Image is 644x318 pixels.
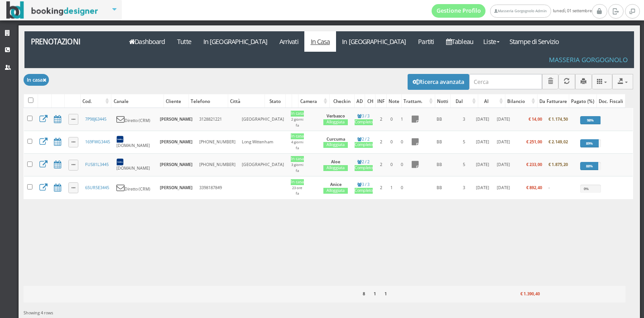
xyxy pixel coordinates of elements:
div: Dal [451,95,478,108]
a: 169FWG3445 [85,139,110,145]
td: 2 [376,108,386,131]
div: Note [387,95,401,108]
b: € 1.174,50 [548,116,568,122]
td: 0 [396,176,408,199]
td: BB [423,176,456,199]
div: Cod. [81,95,111,108]
div: 0% [580,185,592,193]
td: [PHONE_NUMBER] [196,131,239,153]
td: [PHONE_NUMBER] [196,154,239,176]
div: In casa [291,179,304,185]
button: Ricerca avanzata [408,74,469,89]
b: [PERSON_NAME] [160,116,192,122]
div: Completo [355,165,373,171]
a: 2 / 2Completo [355,136,373,148]
div: Stato [265,95,286,108]
td: 3 [456,176,471,199]
div: Completo [355,119,373,125]
div: Città [228,95,264,108]
td: [DATE] [494,176,513,199]
div: Pagato (%) [569,95,596,108]
div: Cliente [164,95,188,108]
td: Diretto (CRM) [113,176,157,199]
div: Bilancio [505,95,537,108]
div: Canale [111,95,163,108]
b: [PERSON_NAME] [160,139,192,145]
td: [DATE] [471,154,493,176]
b: 1 [374,291,376,297]
td: 2 [376,176,386,199]
small: 3 giorni fa [291,162,303,173]
td: 3398187849 [196,176,239,199]
div: Notti [435,95,450,108]
td: BB [423,154,456,176]
b: 1 [384,291,387,297]
td: [DATE] [494,154,513,176]
td: [DATE] [471,131,493,153]
div: Doc. Fiscali [597,95,625,108]
b: € 2.149,02 [548,139,568,145]
td: 2 [376,131,386,153]
td: 1 [386,176,396,199]
div: AD [355,95,365,108]
td: [GEOGRAPHIC_DATA] [239,154,287,176]
td: [DOMAIN_NAME] [113,131,157,153]
td: 0 [396,131,408,153]
td: [DATE] [471,108,493,131]
td: 0 [386,131,396,153]
div: Completo [355,188,373,194]
a: Tableau [440,31,480,52]
td: 0 [396,154,408,176]
small: 23 ore fa [292,186,302,196]
div: 88% [580,162,598,170]
b: 8 [363,291,365,297]
div: Da Fatturare [538,95,569,108]
div: Alloggiata [323,188,348,194]
b: Anice [330,181,341,187]
td: 3 [456,108,471,131]
a: 3 / 3Completo [355,181,373,194]
b: [PERSON_NAME] [160,161,192,167]
a: Tutte [171,31,197,52]
td: 1 [396,108,408,131]
div: Al [478,95,505,108]
div: Completo [355,142,373,148]
b: € 892,40 [526,185,542,191]
span: Showing 4 rows [24,310,53,316]
td: BB [423,108,456,131]
td: - [545,176,577,199]
b: € 233,00 [526,161,542,167]
a: Partiti [412,31,440,52]
small: 4 giorni fa [291,140,303,150]
td: 5 [456,131,471,153]
b: Aloe [331,159,340,165]
td: [DATE] [494,108,513,131]
b: € 251,00 [526,139,542,145]
td: 0 [386,154,396,176]
div: 98% [580,116,601,124]
a: 2 / 2Completo [355,159,373,171]
td: 5 [456,154,471,176]
span: lunedì, 01 settembre [432,4,592,18]
a: Dashboard [123,31,171,52]
div: In casa [291,133,304,139]
td: [DATE] [494,131,513,153]
div: INF [375,95,386,108]
div: In casa [291,111,304,117]
td: Long Wittenham [239,131,287,153]
a: FUS81L3445 [85,161,109,167]
button: Export [612,74,633,89]
div: Telefono [189,95,228,108]
a: In [GEOGRAPHIC_DATA] [197,31,273,52]
b: Curcuma [327,136,345,142]
img: BookingDesigner.com [6,1,98,19]
small: 2 giorni fa [291,117,303,127]
img: 7STAjs-WNfZHmYllyLag4gdhmHm8JrbmzVrznejwAeLEbpu0yDt-GlJaDipzXAZBN18=w300 [116,158,124,166]
a: Liste [479,31,503,52]
input: Cerca [469,74,542,89]
a: Prenotazioni [24,31,118,52]
a: Stampe di Servizio [504,31,565,52]
td: 3128821221 [196,108,239,131]
b: € 1.875,20 [548,161,568,167]
button: In casa [24,74,49,85]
